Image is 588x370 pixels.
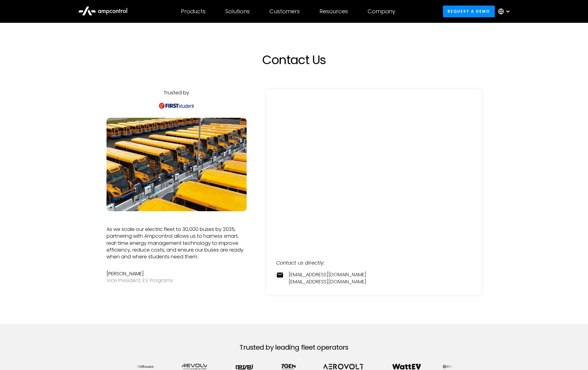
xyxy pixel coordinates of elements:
[276,99,472,235] iframe: Form 0
[240,343,348,351] h2: Trusted by leading fleet operators
[269,8,300,15] div: Customers
[319,8,348,15] div: Resources
[368,8,395,15] div: Company
[158,52,430,67] h1: Contact Us
[225,8,250,15] div: Solutions
[289,278,366,285] a: [EMAIL_ADDRESS][DOMAIN_NAME]
[181,8,206,15] div: Products
[276,260,472,266] div: Contact us directly:
[289,271,366,278] a: [EMAIL_ADDRESS][DOMAIN_NAME]
[443,6,495,17] a: Request a demo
